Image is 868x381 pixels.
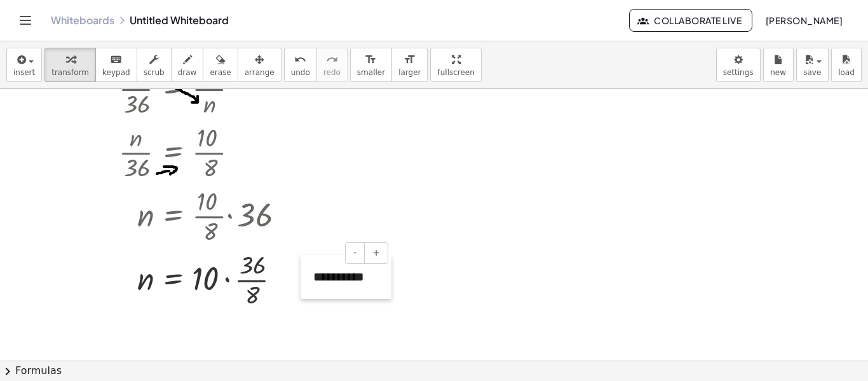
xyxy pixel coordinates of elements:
[770,68,786,77] span: new
[430,48,481,82] button: fullscreen
[755,9,853,32] button: [PERSON_NAME]
[284,48,317,82] button: undoundo
[171,48,204,82] button: draw
[245,68,275,77] span: arrange
[640,15,742,26] span: Collaborate Live
[102,68,130,77] span: keypad
[238,48,281,82] button: arrange
[44,48,96,82] button: transform
[391,48,428,82] button: format_sizelarger
[350,48,392,82] button: format_sizesmaller
[144,68,165,77] span: scrub
[203,48,238,82] button: erase
[437,68,474,77] span: fullscreen
[326,52,338,67] i: redo
[15,10,36,31] button: Toggle navigation
[364,242,388,264] button: +
[838,68,855,77] span: load
[372,247,380,258] span: +
[765,15,843,26] span: [PERSON_NAME]
[51,14,114,27] a: Whiteboards
[6,48,42,82] button: insert
[51,68,89,77] span: transform
[398,68,421,77] span: larger
[137,48,172,82] button: scrub
[365,52,377,67] i: format_size
[723,68,754,77] span: settings
[178,68,197,77] span: draw
[13,68,35,77] span: insert
[353,247,356,258] span: -
[716,48,761,82] button: settings
[796,48,829,82] button: save
[110,52,122,67] i: keyboard
[323,68,341,77] span: redo
[357,68,385,77] span: smaller
[316,48,348,82] button: redoredo
[763,48,794,82] button: new
[629,9,752,32] button: Collaborate Live
[345,242,365,264] button: -
[95,48,137,82] button: keyboardkeypad
[403,52,416,67] i: format_size
[831,48,862,82] button: load
[294,52,306,67] i: undo
[803,68,821,77] span: save
[210,68,231,77] span: erase
[291,68,310,77] span: undo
